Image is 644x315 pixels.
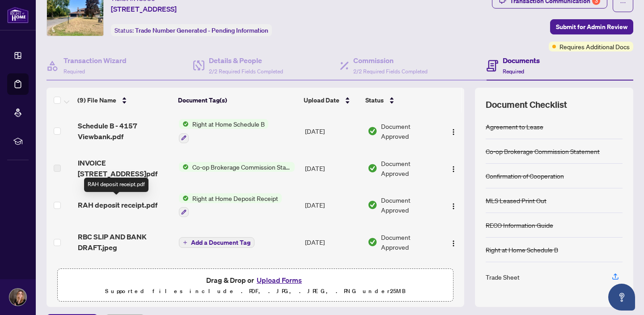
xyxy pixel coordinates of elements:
[78,120,172,142] span: Schedule B - 4157 Viewbank.pdf
[135,26,268,34] span: Trade Number Generated - Pending Information
[301,224,364,260] td: [DATE]
[9,289,26,306] img: Profile Icon
[608,284,635,311] button: Open asap
[179,193,282,217] button: Status IconRight at Home Deposit Receipt
[179,119,268,143] button: Status IconRight at Home Schedule B
[300,88,362,113] th: Upload Date
[179,162,295,172] button: Status IconCo-op Brokerage Commission Statement
[301,112,364,150] td: [DATE]
[189,119,268,129] span: Right at Home Schedule B
[450,128,457,136] img: Logo
[381,121,439,141] span: Document Approved
[446,161,461,175] button: Logo
[183,240,187,245] span: plus
[450,166,457,173] img: Logo
[191,239,250,246] span: Add a Document Tag
[503,68,524,75] span: Required
[556,20,627,34] span: Submit for Admin Review
[365,95,384,105] span: Status
[179,193,189,203] img: Status Icon
[486,146,600,156] div: Co-op Brokerage Commission Statement
[78,231,172,253] span: RBC SLIP AND BANK DRAFT.jpeg
[179,162,189,172] img: Status Icon
[368,163,377,173] img: Document Status
[486,196,547,205] div: MLS Leased Print Out
[486,98,567,111] span: Document Checklist
[450,240,457,247] img: Logo
[209,68,283,75] span: 2/2 Required Fields Completed
[486,122,543,132] div: Agreement to Lease
[446,198,461,212] button: Logo
[189,162,295,172] span: Co-op Brokerage Commission Statement
[381,195,439,215] span: Document Approved
[550,19,633,34] button: Submit for Admin Review
[362,88,440,113] th: Status
[64,68,85,75] span: Required
[559,42,630,51] span: Requires Additional Docs
[179,236,254,248] button: Add a Document Tag
[368,126,377,136] img: Document Status
[353,68,428,75] span: 2/2 Required Fields Completed
[304,95,339,105] span: Upload Date
[503,55,540,66] h4: Documents
[7,7,29,23] img: logo
[77,95,116,105] span: (9) File Name
[174,88,300,113] th: Document Tag(s)
[381,158,439,178] span: Document Approved
[450,203,457,210] img: Logo
[381,232,439,252] span: Document Approved
[446,235,461,249] button: Logo
[486,171,564,181] div: Confirmation of Cooperation
[58,269,453,302] span: Drag & Drop orUpload FormsSupported files include .PDF, .JPG, .JPEG, .PNG under25MB
[84,178,148,192] div: RAH deposit receipt.pdf
[111,4,177,14] span: [STREET_ADDRESS]
[189,193,282,203] span: Right at Home Deposit Receipt
[254,274,305,286] button: Upload Forms
[486,245,558,255] div: Right at Home Schedule B
[368,200,377,210] img: Document Status
[301,186,364,225] td: [DATE]
[353,55,428,66] h4: Commission
[206,274,305,286] span: Drag & Drop or
[179,119,189,129] img: Status Icon
[301,260,364,298] td: [DATE]
[63,286,448,297] p: Supported files include .PDF, .JPG, .JPEG, .PNG under 25 MB
[64,55,127,66] h4: Transaction Wizard
[301,150,364,186] td: [DATE]
[74,88,174,113] th: (9) File Name
[111,24,272,36] div: Status:
[486,220,553,230] div: RECO Information Guide
[209,55,283,66] h4: Details & People
[446,124,461,138] button: Logo
[179,237,254,248] button: Add a Document Tag
[78,157,172,179] span: INVOICE [STREET_ADDRESS]pdf
[368,237,377,247] img: Document Status
[486,272,520,282] div: Trade Sheet
[78,200,157,210] span: RAH deposit receipt.pdf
